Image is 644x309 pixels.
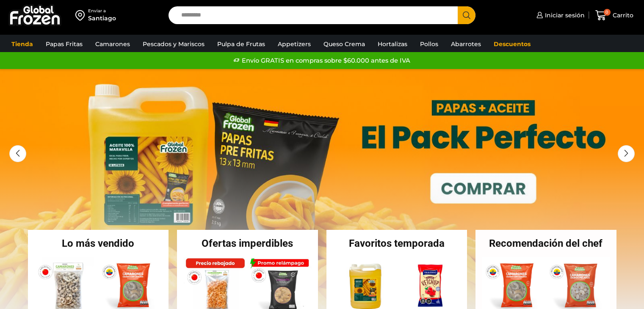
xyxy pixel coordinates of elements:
[177,238,318,248] h2: Ofertas imperdibles
[534,7,585,24] a: Iniciar sesión
[9,145,26,162] div: Previous slide
[475,238,616,248] h2: Recomendación del chef
[543,11,585,19] span: Iniciar sesión
[41,36,87,52] a: Papas Fritas
[611,11,633,19] span: Carrito
[88,14,116,22] div: Santiago
[91,36,134,52] a: Camarones
[75,8,88,22] img: address-field-icon.svg
[88,8,116,14] div: Enviar a
[274,36,315,52] a: Appetizers
[213,36,269,52] a: Pulpa de Frutas
[618,145,635,162] div: Next slide
[138,36,209,52] a: Pescados y Mariscos
[593,6,636,25] a: 0 Carrito
[319,36,369,52] a: Queso Crema
[373,36,412,52] a: Hortalizas
[416,36,442,52] a: Pollos
[28,238,169,248] h2: Lo más vendido
[604,9,611,16] span: 0
[7,36,37,52] a: Tienda
[326,238,467,248] h2: Favoritos temporada
[458,6,475,24] button: Search button
[447,36,485,52] a: Abarrotes
[489,36,535,52] a: Descuentos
